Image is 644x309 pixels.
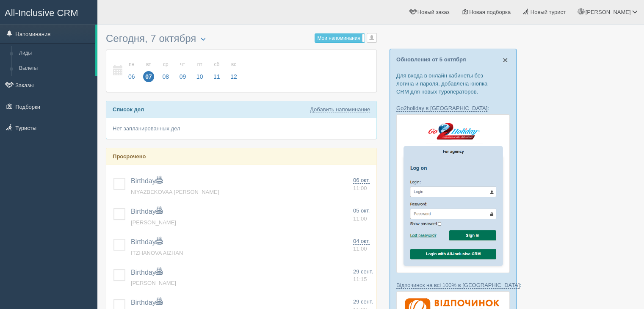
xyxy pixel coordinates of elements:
[417,9,450,15] span: Новый заказ
[353,207,373,223] a: 05 окт. 11:00
[211,61,222,68] small: сб
[131,299,163,306] a: Birthday
[131,269,163,276] a: Birthday
[317,35,360,41] span: Мои напоминания
[353,238,370,245] span: 04 окт.
[160,71,171,82] span: 08
[177,61,188,68] small: чт
[469,9,511,15] span: Новая подборка
[353,207,370,214] span: 05 окт.
[531,9,566,15] span: Новый турист
[353,177,373,192] a: 06 окт. 11:00
[126,71,137,82] span: 06
[106,33,377,45] h3: Сегодня, 7 октября
[113,106,144,113] b: Список дел
[131,189,219,195] a: NIYAZBEKOVAA [PERSON_NAME]
[131,280,176,286] a: [PERSON_NAME]
[353,298,373,305] span: 29 сент.
[503,55,508,65] span: ×
[106,118,376,139] div: Нет запланированных дел
[396,281,510,289] p: :
[5,8,78,18] span: All-Inclusive CRM
[0,0,97,24] a: All-Inclusive CRM
[353,268,373,284] a: 29 сент. 11:15
[113,153,146,160] b: Просрочено
[396,114,510,273] img: go2holiday-login-via-crm-for-travel-agents.png
[131,219,176,226] a: [PERSON_NAME]
[143,71,154,82] span: 07
[160,61,171,68] small: ср
[396,282,520,289] a: Відпочинок на всі 100% в [GEOGRAPHIC_DATA]
[396,56,466,63] a: Обновления от 5 октября
[175,56,191,86] a: чт 09
[226,56,240,86] a: вс 12
[158,56,174,86] a: ср 08
[143,61,154,68] small: вт
[503,55,508,64] button: Close
[310,106,370,113] a: Добавить напоминание
[353,177,370,184] span: 06 окт.
[353,276,367,282] span: 11:15
[131,177,163,185] a: Birthday
[124,56,140,86] a: пн 06
[353,237,373,253] a: 04 окт. 11:00
[126,61,137,68] small: пн
[211,71,222,82] span: 11
[353,215,367,222] span: 11:00
[194,61,205,68] small: пт
[192,56,208,86] a: пт 10
[177,71,188,82] span: 09
[353,185,367,191] span: 11:00
[131,208,163,215] a: Birthday
[353,268,373,275] span: 29 сент.
[131,250,183,256] a: ITZHANOVA AIZHAN
[396,105,487,112] a: Go2holiday в [GEOGRAPHIC_DATA]
[209,56,225,86] a: сб 11
[15,61,95,76] a: Вылеты
[228,71,239,82] span: 12
[15,46,95,61] a: Лиды
[396,104,510,112] p: :
[396,72,510,96] p: Для входа в онлайн кабинеты без логина и пароля, добавлена кнопка CRM для новых туроператоров.
[228,61,239,68] small: вс
[141,56,157,86] a: вт 07
[194,71,205,82] span: 10
[585,9,630,15] span: [PERSON_NAME]
[131,238,163,246] a: Birthday
[353,246,367,252] span: 11:00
